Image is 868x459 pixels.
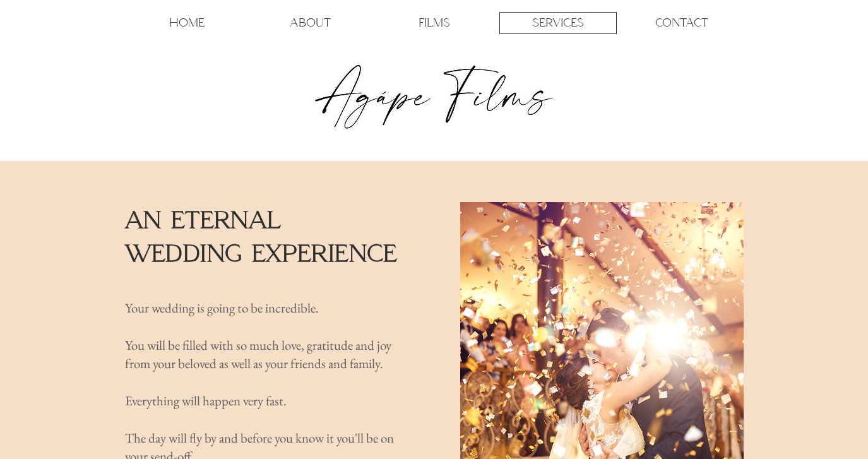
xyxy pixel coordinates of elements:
[419,13,450,33] p: FILMS
[623,12,740,34] a: CONTACT
[655,13,708,33] p: CONTACT
[252,12,369,34] a: ABOUT
[290,13,331,33] p: ABOUT
[125,12,744,34] nav: Site
[376,12,493,34] a: FILMS
[125,299,319,316] span: Your wedding is going to be incredible.
[125,337,391,372] span: You will be filled with so much love, gratitude and joy from your beloved as well as your friends...
[499,12,617,34] a: SERVICES
[532,13,584,33] p: SERVICES
[125,205,398,268] span: an eternal wedding experience
[125,392,287,409] span: Everything will happen very fast.
[169,13,205,33] p: HOME
[128,12,246,34] a: HOME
